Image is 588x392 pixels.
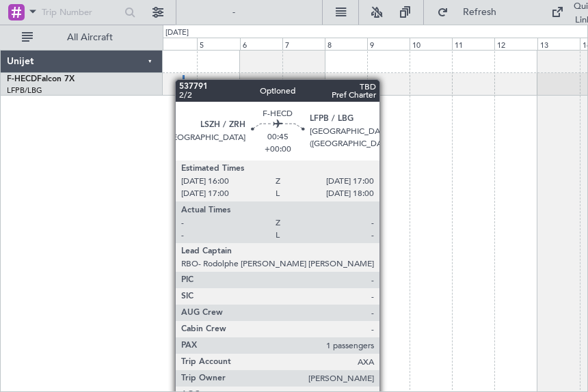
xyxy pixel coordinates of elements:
div: 8 [325,38,367,50]
input: Trip Number [42,2,120,23]
button: Refresh [431,1,513,23]
span: All Aircraft [36,33,144,42]
span: Refresh [451,8,509,17]
div: 13 [537,38,580,50]
a: LFPB/LBG [7,85,42,96]
button: All Aircraft [15,27,148,48]
div: 12 [494,38,537,50]
div: 10 [410,38,452,50]
div: 11 [452,38,494,50]
div: [DATE] [165,27,189,39]
div: 6 [240,38,282,50]
div: 5 [197,38,239,50]
div: 7 [282,38,325,50]
a: F-HECDFalcon 7X [7,75,75,83]
div: 9 [367,38,410,50]
span: F-HECD [7,75,37,83]
div: 4 [155,38,197,50]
